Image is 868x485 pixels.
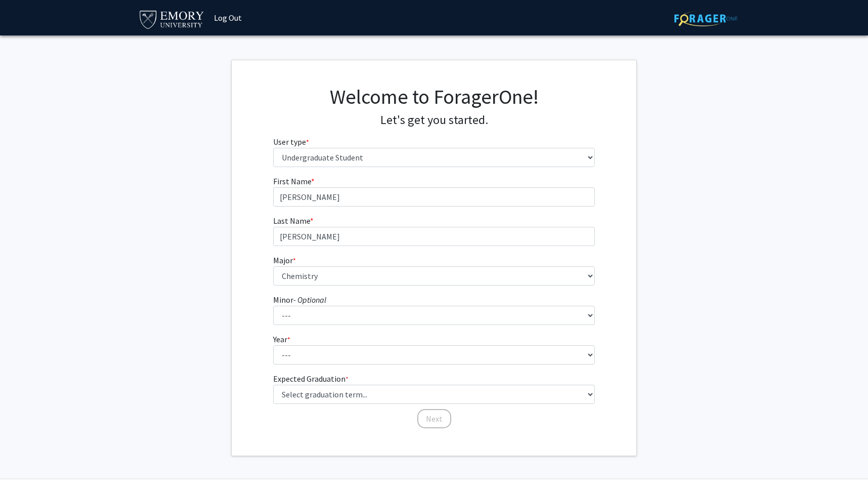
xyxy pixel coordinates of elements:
[8,439,43,477] iframe: Chat
[273,176,311,186] span: First Name
[273,113,595,128] h4: Let's get you started.
[273,216,310,226] span: Last Name
[273,254,296,266] label: Major
[273,373,349,385] label: Expected Graduation
[273,333,290,345] label: Year
[138,8,205,30] img: Emory University Logo
[273,85,595,109] h1: Welcome to ForagerOne!
[417,409,451,428] button: Next
[293,295,326,305] i: - Optional
[674,11,737,26] img: ForagerOne Logo
[273,294,326,306] label: Minor
[273,136,309,148] label: User type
